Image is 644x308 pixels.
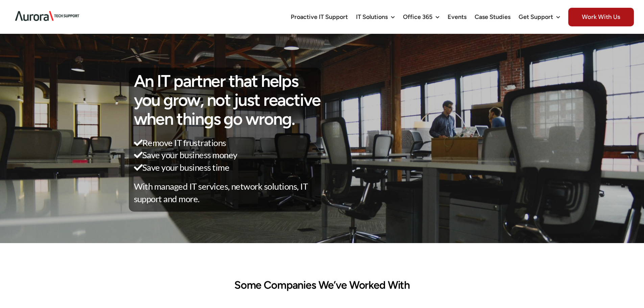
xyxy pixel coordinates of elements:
[568,8,634,26] span: Work With Us
[403,14,432,20] span: Office 365
[291,14,348,20] span: Proactive IT Support
[134,72,321,128] h1: An IT partner that helps you grow, not just reactive when things go wrong.
[134,137,321,173] p: Remove IT frustrations Save your business money Save your business time
[356,14,388,20] span: IT Solutions
[10,5,85,27] img: Aurora Tech Support Logo
[134,180,321,205] p: With managed IT services, network solutions, IT support and more.
[519,14,553,20] span: Get Support
[448,14,467,20] span: Events
[136,279,508,291] h2: Some Companies We’ve Worked With
[475,14,510,20] span: Case Studies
